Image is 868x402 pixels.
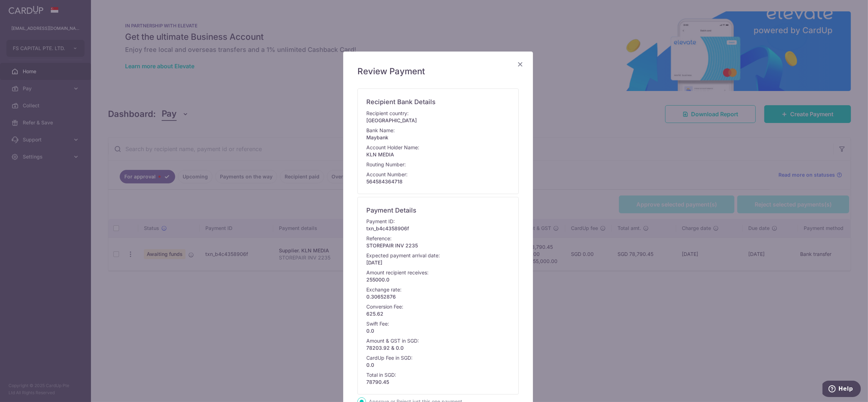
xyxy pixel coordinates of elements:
p: 0.0 [366,361,510,369]
p: 564584364718 [366,178,510,185]
p: [GEOGRAPHIC_DATA] [366,117,510,124]
p: 0.30652876 [366,293,510,300]
p: 255000.0 [366,276,510,283]
p: Maybank [366,134,510,141]
h6: Recipient Bank Details [366,98,510,106]
p: Exchange rate: [366,286,401,293]
p: Account Number: [366,171,408,178]
p: Conversion Fee: [366,303,403,310]
p: 78790.45 [366,379,510,386]
p: 0.0 [366,327,510,334]
p: CardUp Fee in SGD: [366,354,413,361]
p: KLN MEDIA [366,151,510,158]
h5: Review Payment [357,66,519,77]
p: 625.62 [366,310,510,317]
h6: Payment Details [366,207,510,215]
button: Close [516,60,524,69]
p: Expected payment arrival date: [366,252,440,259]
p: Amount recipient receives: [366,269,428,276]
p: Payment ID: [366,218,395,225]
p: Total in SGD: [366,371,396,379]
iframe: Opens a widget where you can find more information [823,381,861,398]
p: Amount & GST in SGD: [366,337,419,344]
p: [DATE] [366,259,510,266]
p: txn_b4c4358906f [366,225,510,232]
p: Recipient country: [366,110,409,117]
p: STOREPAIR INV 2235 [366,242,510,249]
p: Bank Name: [366,127,395,134]
p: Routing Number: [366,161,406,168]
p: Account Holder Name: [366,144,419,151]
p: Swift Fee: [366,320,389,327]
p: Reference: [366,235,392,242]
p: 78203.92 & 0.0 [366,344,510,352]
